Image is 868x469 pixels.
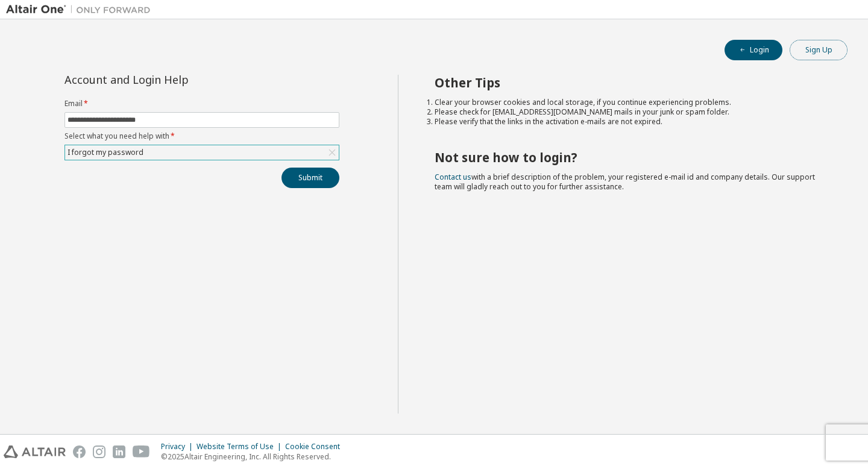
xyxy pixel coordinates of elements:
[281,168,339,188] button: Submit
[64,131,339,141] label: Select what you need help with
[65,145,339,160] div: I forgot my password
[133,445,150,458] img: youtube.svg
[435,75,826,90] h2: Other Tips
[197,442,285,452] div: Website Terms of Use
[285,442,347,452] div: Cookie Consent
[161,442,197,452] div: Privacy
[435,150,826,165] h2: Not sure how to login?
[64,75,285,84] div: Account and Login Help
[161,452,347,462] p: © 2025 Altair Engineering, Inc. All Rights Reserved.
[64,99,339,109] label: Email
[73,445,86,458] img: facebook.svg
[66,146,145,159] div: I forgot my password
[435,107,826,117] li: Please check for [EMAIL_ADDRESS][DOMAIN_NAME] mails in your junk or spam folder.
[435,172,471,182] a: Contact us
[93,445,105,458] img: instagram.svg
[435,98,826,107] li: Clear your browser cookies and local storage, if you continue experiencing problems.
[4,445,66,458] img: altair_logo.svg
[6,4,157,16] img: Altair One
[790,40,848,60] button: Sign Up
[113,445,125,458] img: linkedin.svg
[435,117,826,127] li: Please verify that the links in the activation e-mails are not expired.
[435,172,815,192] span: with a brief description of the problem, your registered e-mail id and company details. Our suppo...
[725,40,782,60] button: Login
